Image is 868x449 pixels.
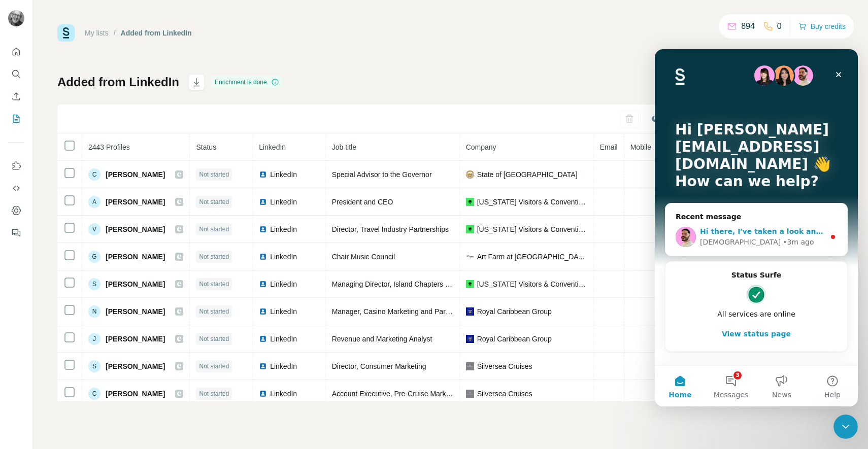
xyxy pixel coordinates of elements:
span: [PERSON_NAME] [106,169,165,180]
span: Email [600,143,618,151]
span: LinkedIn [270,169,297,180]
img: LinkedIn logo [259,280,267,288]
span: 2443 Profiles [88,143,130,151]
span: Not started [199,307,229,316]
div: • 3m ago [128,188,159,198]
li: / [114,28,116,38]
span: Silversea Cruises [477,361,532,371]
button: Dashboard [8,201,24,220]
img: company-logo [466,390,474,398]
img: company-logo [466,225,474,233]
button: View status page [21,274,182,295]
span: Director, Travel Industry Partnerships [332,225,449,233]
div: S [88,360,101,372]
img: company-logo [466,307,474,316]
span: Not started [199,280,229,289]
span: Manager, Casino Marketing and Partnerships [332,307,475,316]
div: J [88,333,101,345]
img: LinkedIn logo [259,335,267,343]
p: 894 [741,20,755,32]
div: Enrichment is done [212,76,282,88]
img: Surfe Logo [57,24,75,42]
span: [PERSON_NAME] [106,334,165,344]
span: [PERSON_NAME] [106,361,165,371]
button: Buy credits [798,19,846,33]
span: [PERSON_NAME] [106,306,165,317]
div: C [88,388,101,400]
span: LinkedIn [270,361,297,371]
button: Feedback [8,224,24,242]
div: G [88,251,101,263]
span: LinkedIn [270,197,297,207]
span: Mobile [630,143,651,151]
span: LinkedIn [270,389,297,399]
img: LinkedIn logo [259,198,267,206]
span: Company [466,143,496,151]
span: Hi there, I've taken a look and I can see that you have not reached a limit. Can you please share... [45,178,778,186]
h2: Status Surfe [21,221,182,231]
button: Help [152,317,203,357]
div: All services are online [21,260,182,270]
span: [US_STATE] Visitors & Convention Bureau [477,224,587,234]
span: [PERSON_NAME] [106,252,165,262]
div: V [88,223,101,235]
span: LinkedIn [259,143,286,151]
span: Director, Consumer Marketing [332,362,426,370]
div: Close [175,16,193,34]
span: State of [GEOGRAPHIC_DATA] [477,169,578,180]
iframe: Intercom live chat [833,415,858,439]
a: My lists [85,29,109,37]
button: News [102,317,152,357]
img: LinkedIn logo [259,170,267,179]
img: company-logo [466,362,474,370]
button: Use Surfe on LinkedIn [8,157,24,175]
span: [PERSON_NAME] [106,279,165,289]
button: Enrich CSV [8,87,24,106]
span: [PERSON_NAME] [106,224,165,234]
div: [DEMOGRAPHIC_DATA] [45,188,126,198]
span: Not started [199,334,229,343]
button: Messages [51,317,102,357]
div: S [88,278,101,290]
span: Special Advisor to the Governor [332,170,432,179]
span: Messages [59,342,94,349]
span: Not started [199,362,229,371]
img: LinkedIn logo [259,362,267,370]
span: Job title [332,143,356,151]
img: company-logo [466,280,474,288]
button: My lists [8,110,24,128]
span: [PERSON_NAME] [106,197,165,207]
img: LinkedIn logo [259,225,267,233]
span: LinkedIn [270,306,297,317]
span: Managing Director, Island Chapters and Kaua'i Visitors Bureau, Executive Director [332,280,590,288]
iframe: Intercom live chat [655,49,858,406]
span: Home [14,342,37,349]
span: Royal Caribbean Group [477,334,552,344]
div: C [88,168,101,181]
span: Account Executive, Pre-Cruise Marketing [332,390,461,398]
img: LinkedIn logo [259,390,267,398]
img: company-logo [466,253,474,261]
img: company-logo [466,198,474,206]
span: Silversea Cruises [477,389,532,399]
img: LinkedIn logo [259,253,267,261]
span: Royal Caribbean Group [477,306,552,317]
span: Chair Music Council [332,253,395,261]
span: Status [196,143,216,151]
img: company-logo [466,335,474,343]
p: 0 [777,20,782,32]
span: [US_STATE] Visitors & Convention Bureau [477,197,587,207]
span: Not started [199,389,229,398]
span: Art Farm at [GEOGRAPHIC_DATA] [477,252,587,262]
span: [PERSON_NAME] [106,389,165,399]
